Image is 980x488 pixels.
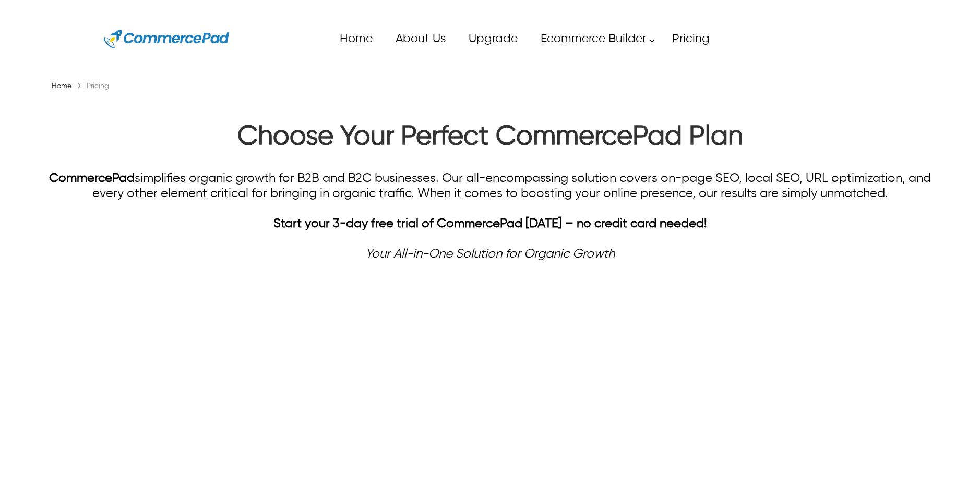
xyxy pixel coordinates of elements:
a: Upgrade [457,27,529,51]
h1: Choose Your Perfect CommercePad Plan [49,121,931,158]
a: About Us [384,27,457,51]
a: Home [49,82,74,90]
img: Website Logo for Commerce Pad [104,16,229,63]
div: Pricing [84,81,112,91]
a: Pricing [660,27,721,51]
a: Website Logo for Commerce Pad [96,16,237,63]
a: Ecommerce Builder [529,27,660,51]
span: › [77,79,81,93]
em: Your All-in-One Solution for Organic Growth [365,248,615,260]
a: CommercePad [49,172,135,185]
a: Home [328,27,384,51]
strong: Start your 3-day free trial of CommercePad [DATE] – no credit card needed! [273,217,707,230]
div: simplifies organic growth for B2B and B2C businesses. Our all-encompassing solution covers on-pag... [49,171,931,216]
